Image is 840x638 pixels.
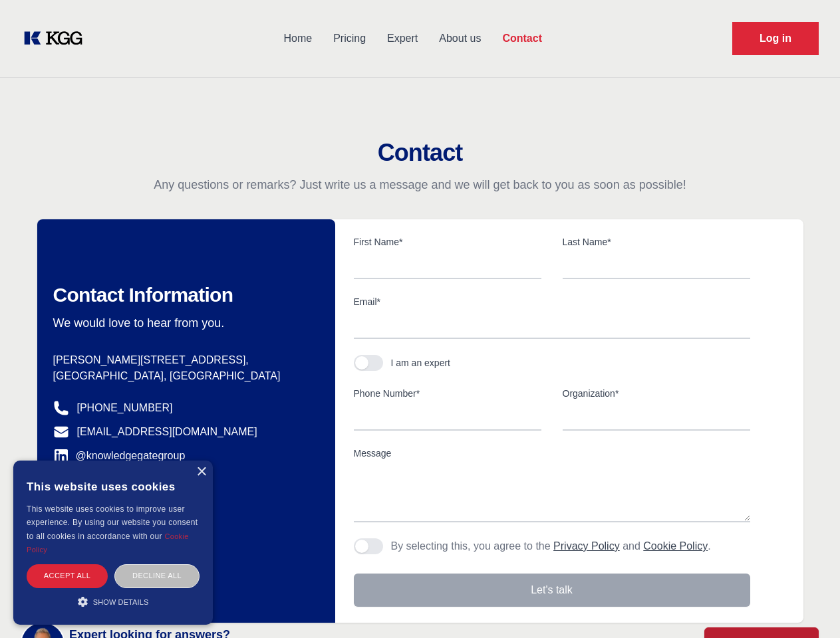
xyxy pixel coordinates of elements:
a: Pricing [323,21,376,56]
a: Cookie Policy [27,532,189,554]
a: Contact [491,21,553,56]
h2: Contact Information [53,283,314,307]
div: I am an expert [391,356,451,370]
p: We would love to hear from you. [53,315,314,331]
p: Any questions or remarks? Just write us a message and we will get back to you as soon as possible! [16,177,824,193]
p: [PERSON_NAME][STREET_ADDRESS], [53,352,314,368]
div: Close [196,467,206,477]
label: Organization* [563,387,750,400]
label: Email* [354,295,750,308]
button: Let's talk [354,574,750,607]
label: Message [354,447,750,460]
div: Accept all [27,564,108,587]
h2: Contact [16,140,824,166]
a: @knowledgegategroup [53,448,186,464]
div: Show details [27,595,200,608]
a: Home [273,21,323,56]
a: About us [428,21,491,56]
a: [EMAIL_ADDRESS][DOMAIN_NAME] [77,424,257,440]
span: This website uses cookies to improve user experience. By using our website you consent to all coo... [27,504,198,541]
a: KOL Knowledge Platform: Talk to Key External Experts (KEE) [21,28,93,49]
label: First Name* [354,235,541,249]
p: By selecting this, you agree to the and . [391,538,711,554]
div: Decline all [114,564,200,587]
iframe: Chat Widget [773,574,840,638]
a: Expert [376,21,428,56]
div: This website uses cookies [27,471,200,502]
label: Last Name* [563,235,750,249]
span: Show details [93,598,149,606]
label: Phone Number* [354,387,541,400]
a: Request Demo [732,22,819,55]
a: Privacy Policy [553,540,620,552]
a: Cookie Policy [643,540,708,552]
a: [PHONE_NUMBER] [77,400,173,416]
p: [GEOGRAPHIC_DATA], [GEOGRAPHIC_DATA] [53,368,314,384]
